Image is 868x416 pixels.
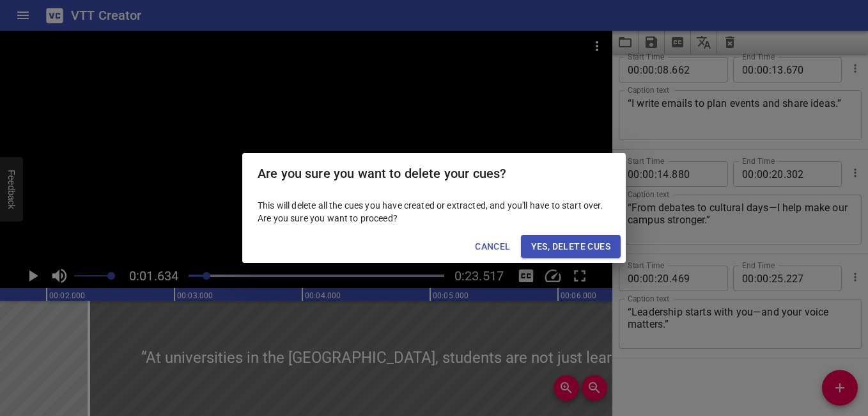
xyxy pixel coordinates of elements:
button: Cancel [470,235,515,259]
div: This will delete all the cues you have created or extracted, and you'll have to start over. Are y... [242,194,626,230]
span: Cancel [475,239,510,255]
h2: Are you sure you want to delete your cues? [258,163,610,184]
span: Yes, Delete Cues [531,239,610,255]
button: Yes, Delete Cues [521,235,621,259]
